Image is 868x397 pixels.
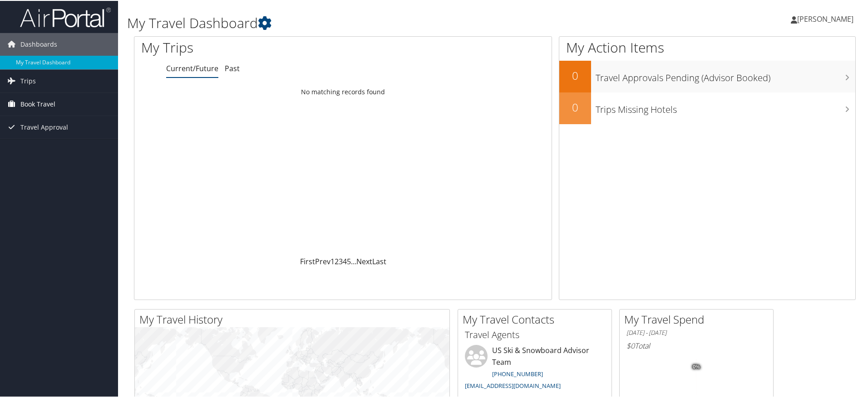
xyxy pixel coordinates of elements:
img: airportal-logo.png [20,6,111,27]
h1: My Action Items [559,37,855,56]
h2: 0 [559,99,591,114]
span: Trips [20,69,36,92]
a: [PHONE_NUMBER] [492,369,543,377]
span: Travel Approval [20,115,68,138]
h2: My Travel Contacts [463,311,612,326]
a: Current/Future [166,63,218,73]
span: … [351,256,356,266]
h1: My Trips [141,37,371,56]
a: 2 [335,256,339,266]
li: US Ski & Snowboard Advisor Team [460,344,609,392]
h3: Trips Missing Hotels [596,98,855,115]
a: Next [356,256,372,266]
a: First [300,256,315,266]
h2: My Travel History [139,311,449,326]
h3: Travel Agents [465,328,605,340]
a: 5 [347,256,351,266]
a: 0Trips Missing Hotels [559,92,855,123]
a: 4 [343,256,347,266]
h2: 0 [559,67,591,82]
a: 1 [330,256,335,266]
a: 0Travel Approvals Pending (Advisor Booked) [559,60,855,92]
h6: Total [626,340,766,350]
tspan: 0% [693,363,700,369]
a: 3 [339,256,343,266]
a: [EMAIL_ADDRESS][DOMAIN_NAME] [465,381,561,389]
span: Dashboards [20,32,57,55]
h2: My Travel Spend [624,311,773,326]
span: [PERSON_NAME] [797,13,853,23]
h6: [DATE] - [DATE] [626,328,766,336]
h1: My Travel Dashboard [127,13,617,32]
span: Book Travel [20,92,55,115]
a: Last [372,256,386,266]
a: Past [225,63,240,73]
a: [PERSON_NAME] [791,5,863,32]
a: Prev [315,256,330,266]
h3: Travel Approvals Pending (Advisor Booked) [596,66,855,83]
span: $0 [626,340,635,350]
td: No matching records found [134,83,552,99]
